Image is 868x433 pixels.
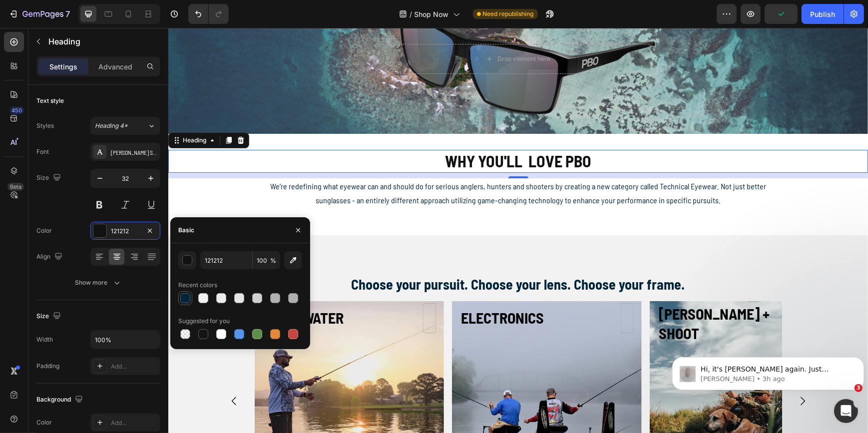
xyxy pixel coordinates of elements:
div: Color [36,418,52,427]
button: 7 [4,4,74,24]
iframe: Design area [168,28,868,433]
h2: Rich Text Editor. Editing area: main [489,275,634,316]
span: / [410,9,413,19]
div: Color [36,226,52,235]
div: Width [36,335,53,344]
h2: Rich Text Editor. Editing area: main [7,247,692,266]
div: Recent colors [178,281,217,290]
strong: FRESHWATER [95,281,175,299]
strong: Choose your pursuit. Choose your lens. Choose your frame. [183,248,517,265]
span: 3 [855,384,863,392]
p: ⁠⁠⁠⁠⁠⁠⁠ [8,248,691,265]
input: Eg: FFFFFF [200,251,252,269]
p: ⁠⁠⁠⁠⁠⁠⁠ [95,280,237,300]
button: Carousel Next Arrow [620,359,648,387]
p: 7 [65,8,70,20]
span: We’re redefining what eyewear can and should do for serious anglers, hunters and shooters by crea... [102,153,598,177]
iframe: Intercom notifications message [668,336,868,406]
div: Size [36,171,63,185]
button: Heading 4* [90,117,160,135]
div: Undo/Redo [188,4,229,24]
div: Padding [36,362,59,371]
div: Publish [810,9,835,19]
div: Beta [7,183,24,191]
div: Styles [36,121,54,130]
button: Show more [36,274,160,292]
span: Need republishing [483,9,534,18]
span: Shop Now [415,9,449,19]
div: [PERSON_NAME] Semi Condensed [111,148,158,157]
div: Size [36,310,63,323]
div: Add... [111,419,158,428]
div: Add... [111,362,158,371]
span: Heading 4* [95,121,128,130]
div: Basic [178,226,194,235]
div: Align [36,250,64,264]
div: Background [36,393,85,407]
div: 121212 [111,227,140,236]
button: Publish [802,4,844,24]
span: % [270,256,276,265]
h2: Rich Text Editor. Editing area: main [94,279,238,301]
iframe: Intercom live chat [834,399,858,423]
div: Suggested for you [178,317,230,326]
strong: WHY YOU'LL LOVE PBO [277,123,423,142]
div: 450 [9,106,24,114]
p: ⁠⁠⁠⁠⁠⁠⁠ [490,276,633,315]
strong: ELECTRONICS [293,281,376,299]
strong: [PERSON_NAME] + SHOOT [490,277,601,314]
div: Text style [36,96,64,105]
p: ⁠⁠⁠⁠⁠⁠⁠ [293,280,435,300]
p: Settings [49,61,77,72]
p: Heading [48,35,156,47]
h2: Rich Text Editor. Editing area: main [292,279,436,301]
p: Advanced [98,61,132,72]
input: Auto [91,331,160,349]
div: Show more [75,278,122,288]
div: Heading [12,108,40,117]
div: Font [36,147,49,156]
button: Carousel Back Arrow [52,359,80,387]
